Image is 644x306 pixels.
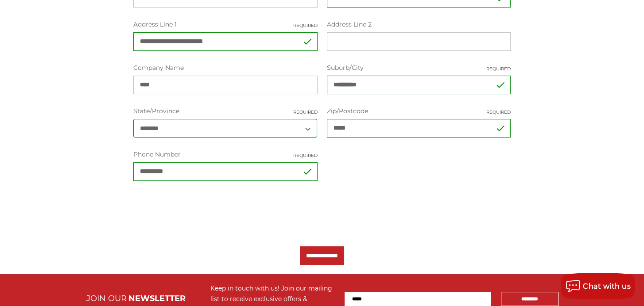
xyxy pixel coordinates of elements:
label: Suburb/City [327,63,511,73]
button: Chat with us [561,273,635,299]
label: State/Province [133,107,317,116]
label: Phone Number [133,150,317,159]
small: Required [486,65,511,72]
iframe: reCAPTCHA [133,193,268,228]
small: Required [293,152,318,159]
span: Chat with us [583,282,631,291]
small: Required [293,109,318,115]
span: NEWSLETTER [128,294,186,303]
label: Address Line 1 [133,20,317,29]
small: Required [293,22,318,29]
label: Zip/Postcode [327,107,511,116]
small: Required [486,109,511,115]
span: JOIN OUR [86,294,127,303]
label: Address Line 2 [327,20,511,29]
label: Company Name [133,63,317,73]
